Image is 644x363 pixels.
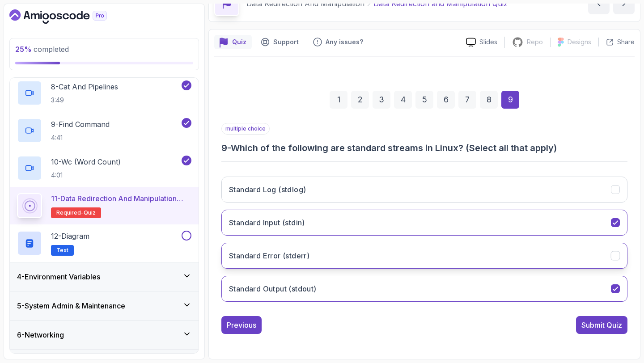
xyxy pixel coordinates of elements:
div: Submit Quiz [581,320,622,330]
button: Feedback button [308,35,369,49]
p: 4:41 [51,133,110,142]
p: 11 - Data Redirection and Manipulation Quiz [51,193,191,204]
p: Quiz [232,38,246,46]
p: multiple choice [221,123,270,135]
span: Required- [56,209,84,216]
p: 12 - Diagram [51,231,89,241]
div: 2 [351,91,369,109]
h3: 5 - System Admin & Maintenance [17,300,125,311]
p: Repo [527,38,543,46]
button: Standard Output (stdout) [221,276,627,302]
button: Standard Input (stdin) [221,210,627,236]
button: 5-System Admin & Maintenance [10,291,199,320]
a: Dashboard [9,9,127,24]
h3: 9 - Which of the following are standard streams in Linux? (Select all that apply) [221,142,627,154]
h3: Standard Log (stdlog) [229,184,306,195]
button: 10-Wc (Word Count)4:01 [17,156,191,181]
div: 7 [458,91,476,109]
p: Slides [479,38,497,46]
button: Share [598,38,635,46]
h3: 6 - Networking [17,329,64,340]
p: 10 - Wc (Word Count) [51,156,121,167]
button: quiz button [214,35,252,49]
a: Slides [459,38,504,47]
p: 3:49 [51,96,118,105]
p: 4:01 [51,171,121,180]
button: Standard Log (stdlog) [221,177,627,203]
div: 1 [330,91,347,109]
h3: Standard Input (stdin) [229,217,305,228]
div: 6 [437,91,455,109]
span: quiz [84,209,96,216]
p: 8 - Cat And Pipelines [51,81,118,92]
button: 8-Cat And Pipelines3:49 [17,80,191,106]
span: Text [56,247,68,254]
p: Support [273,38,299,46]
div: Previous [227,320,256,330]
div: 4 [394,91,412,109]
p: 9 - Find Command [51,119,110,130]
p: Share [617,38,635,46]
div: 3 [373,91,390,109]
button: 12-DiagramText [17,231,191,256]
div: 9 [501,91,519,109]
p: Designs [568,38,591,46]
p: Any issues? [326,38,363,46]
button: Standard Error (stderr) [221,243,627,269]
span: 25 % [15,45,32,54]
span: completed [15,45,69,54]
h3: Standard Error (stderr) [229,250,309,261]
button: 6-Networking [10,321,199,349]
button: Support button [255,35,304,49]
div: 8 [480,91,498,109]
button: Previous [221,316,262,334]
button: 9-Find Command4:41 [17,118,191,143]
button: 11-Data Redirection and Manipulation QuizRequired-quiz [17,193,191,218]
div: 5 [415,91,433,109]
button: Submit Quiz [576,316,627,334]
h3: Standard Output (stdout) [229,283,317,294]
button: 4-Environment Variables [10,262,199,291]
h3: 4 - Environment Variables [17,271,100,282]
